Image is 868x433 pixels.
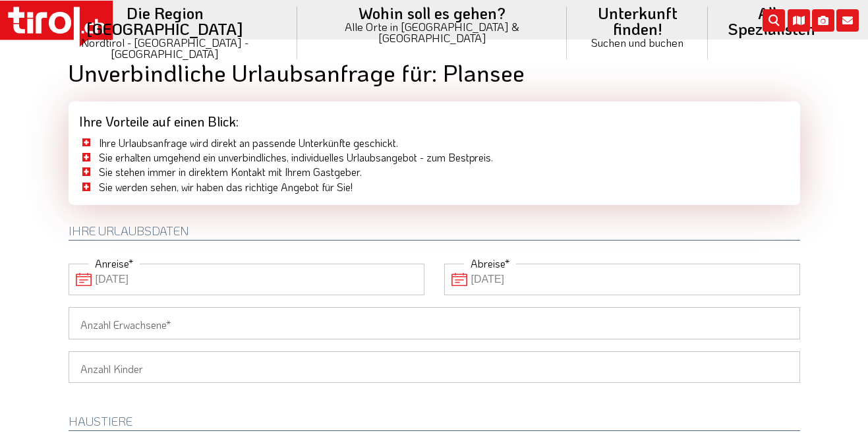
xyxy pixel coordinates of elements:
[79,150,790,165] li: Sie erhalten umgehend ein unverbindliches, individuelles Urlaubsangebot - zum Bestpreis.
[836,9,859,32] i: Kontakt
[49,37,281,59] small: Nordtirol - [GEOGRAPHIC_DATA] - [GEOGRAPHIC_DATA]
[69,415,800,431] h2: HAUSTIERE
[313,21,552,43] small: Alle Orte in [GEOGRAPHIC_DATA] & [GEOGRAPHIC_DATA]
[79,136,790,150] li: Ihre Urlaubsanfrage wird direkt an passende Unterkünfte geschickt.
[788,9,810,32] i: Karte öffnen
[79,165,790,179] li: Sie stehen immer in direktem Kontakt mit Ihrem Gastgeber.
[69,225,800,241] h2: Ihre Urlaubsdaten
[79,180,790,194] li: Sie werden sehen, wir haben das richtige Angebot für Sie!
[812,9,834,32] i: Fotogalerie
[69,101,800,136] div: Ihre Vorteile auf einen Blick:
[583,37,691,48] small: Suchen und buchen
